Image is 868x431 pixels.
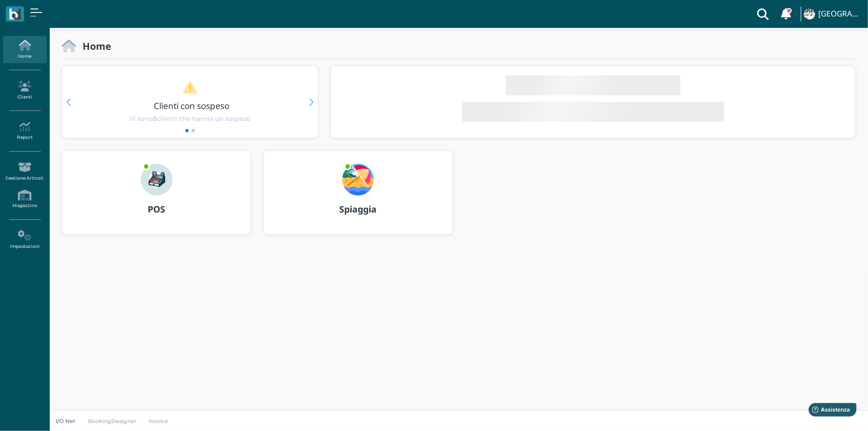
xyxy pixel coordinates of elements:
b: POS [148,203,165,215]
h2: Home [76,41,111,51]
h4: [GEOGRAPHIC_DATA] [818,10,862,18]
a: Clienti [3,77,46,104]
a: Report [3,117,46,145]
img: logo [9,8,20,20]
div: Previous slide [66,99,71,106]
a: Home [3,36,46,63]
img: ... [342,164,374,196]
span: Vi sono clienti che hanno un sospeso [129,114,251,123]
iframe: Help widget launcher [797,400,860,423]
a: Impostazioni [3,226,46,253]
img: ... [141,164,173,196]
b: Spiaggia [339,203,377,215]
a: ... POS [62,150,251,247]
h3: Clienti con sospeso [83,101,301,110]
img: ... [804,8,815,19]
span: Assistenza [29,8,66,15]
div: Next slide [309,99,314,106]
a: Gestione Articoli [3,158,46,185]
a: Clienti con sospeso Vi sono5clienti che hanno un sospeso [81,81,299,123]
a: Magazzino [3,186,46,213]
b: 5 [153,115,157,122]
div: 1 / 2 [62,66,318,138]
a: ... [GEOGRAPHIC_DATA] [802,2,862,26]
a: ... Spiaggia [263,150,453,247]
